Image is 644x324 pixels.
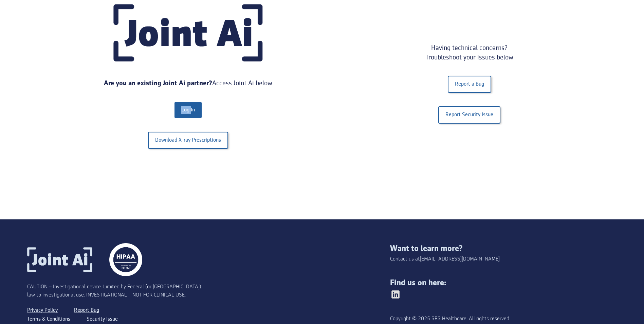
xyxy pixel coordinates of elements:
[390,315,571,323] div: Copyright © 2025 SBS Healthcare. All rights reserved.
[174,102,202,118] a: Log In
[27,283,209,299] div: CAUTION – Investigational device. Limited by Federal (or [GEOGRAPHIC_DATA]) law to investigationa...
[349,43,590,62] div: Having technical concerns? Troubleshoot your issues below
[420,255,500,263] a: [EMAIL_ADDRESS][DOMAIN_NAME]
[87,315,118,324] a: Security Issue
[27,306,58,315] a: Privacy Policy
[390,255,500,263] div: Contact us at
[81,78,295,88] div: Access Joint Ai below
[448,76,491,93] a: Report a Bug
[74,306,99,315] a: Report Bug
[148,132,228,149] a: Download X-ray Prescriptions
[104,80,212,87] strong: Are you an existing Joint Ai partner?
[390,278,617,288] div: Find us on here:
[438,106,500,123] a: Report Security Issue
[390,244,617,253] div: Want to learn more?
[27,315,70,324] a: Terms & Conditions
